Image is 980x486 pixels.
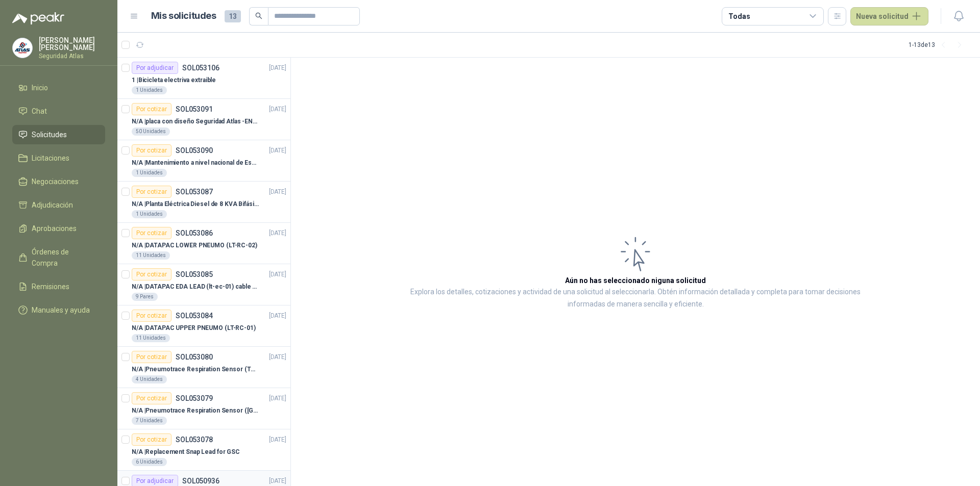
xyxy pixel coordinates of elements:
[132,86,167,94] div: 1 Unidades
[12,242,105,273] a: Órdenes de Compra
[269,270,286,279] p: [DATE]
[269,63,286,73] p: [DATE]
[117,388,290,429] a: Por cotizarSOL053079[DATE] N/A |Pneumotrace Respiration Sensor ([GEOGRAPHIC_DATA])7 Unidades
[132,351,171,363] div: Por cotizar
[269,352,286,362] p: [DATE]
[132,447,240,457] p: N/A | Replacement Snap Lead for GSC
[117,223,290,264] a: Por cotizarSOL053086[DATE] N/A |DATAPAC LOWER PNEUMO (LT-RC-02)11 Unidades
[117,305,290,347] a: Por cotizarSOL053084[DATE] N/A |DATAPAC UPPER PNEUMO (LT-RC-01)11 Unidades
[132,199,259,209] p: N/A | Planta Eléctrica Diesel de 8 KVA Bifásica
[132,375,167,383] div: 4 Unidades
[176,271,213,278] p: SOL053085
[182,477,219,484] p: SOL050936
[132,433,171,446] div: Por cotizar
[13,38,32,58] img: Company Logo
[132,241,257,250] p: N/A | DATAPAC LOWER PNEUMO (LT-RC-02)
[132,458,167,466] div: 6 Unidades
[269,105,286,114] p: [DATE]
[12,277,105,296] a: Remisiones
[182,64,219,71] p: SOL053106
[132,144,171,157] div: Por cotizar
[225,10,241,22] span: 13
[269,311,286,321] p: [DATE]
[117,99,290,140] a: Por cotizarSOL053091[DATE] N/A |placa con diseño Seguridad Atlas -ENTREGA en [GEOGRAPHIC_DATA]50 ...
[176,229,213,237] p: SOL053086
[176,312,213,319] p: SOL053084
[117,140,290,182] a: Por cotizarSOL053090[DATE] N/A |Mantenimiento a nivel nacional de Esclusas de Seguridad1 Unidades
[12,125,105,144] a: Solicitudes
[132,282,259,292] p: N/A | DATAPAC EDA LEAD (lt-ec-01) cable + placa
[132,103,171,115] div: Por cotizar
[132,392,171,404] div: Por cotizar
[32,223,77,234] span: Aprobaciones
[269,394,286,403] p: [DATE]
[12,101,105,121] a: Chat
[32,304,90,316] span: Manuales y ayuda
[132,227,171,239] div: Por cotizar
[12,172,105,191] a: Negociaciones
[132,417,167,425] div: 7 Unidades
[12,300,105,320] a: Manuales y ayuda
[269,146,286,156] p: [DATE]
[132,406,259,416] p: N/A | Pneumotrace Respiration Sensor ([GEOGRAPHIC_DATA])
[132,169,167,177] div: 1 Unidades
[32,246,95,269] span: Órdenes de Compra
[117,264,290,305] a: Por cotizarSOL053085[DATE] N/A |DATAPAC EDA LEAD (lt-ec-01) cable + placa9 Pares
[132,117,259,126] p: N/A | placa con diseño Seguridad Atlas -ENTREGA en [GEOGRAPHIC_DATA]
[117,182,290,223] a: Por cotizarSOL053087[DATE] N/A |Planta Eléctrica Diesel de 8 KVA Bifásica1 Unidades
[269,476,286,486] p: [DATE]
[132,158,259,168] p: N/A | Mantenimiento a nivel nacional de Esclusas de Seguridad
[12,12,64,24] img: Logo peakr
[176,353,213,361] p: SOL053080
[12,78,105,97] a: Inicio
[132,310,171,322] div: Por cotizar
[176,395,213,402] p: SOL053079
[117,429,290,471] a: Por cotizarSOL053078[DATE] N/A |Replacement Snap Lead for GSC6 Unidades
[255,12,262,19] span: search
[151,9,216,23] h1: Mis solicitudes
[565,275,706,286] h3: Aún no has seleccionado niguna solicitud
[132,251,170,260] div: 11 Unidades
[909,37,968,53] div: 1 - 13 de 13
[269,435,286,445] p: [DATE]
[176,106,213,113] p: SOL053091
[32,82,48,93] span: Inicio
[32,199,73,211] span: Adjudicación
[32,129,67,140] span: Solicitudes
[132,127,170,136] div: 50 Unidades
[132,334,170,342] div: 11 Unidades
[132,62,178,74] div: Por adjudicar
[32,152,69,164] span: Licitaciones
[176,436,213,443] p: SOL053078
[850,7,928,25] button: Nueva solicitud
[132,323,256,333] p: N/A | DATAPAC UPPER PNEUMO (LT-RC-01)
[176,147,213,154] p: SOL053090
[12,148,105,168] a: Licitaciones
[132,186,171,198] div: Por cotizar
[393,286,878,311] p: Explora los detalles, cotizaciones y actividad de una solicitud al seleccionarla. Obtén informaci...
[132,75,216,85] p: 1 | Bicicleta electriva extraible
[117,58,290,99] a: Por adjudicarSOL053106[DATE] 1 |Bicicleta electriva extraible1 Unidades
[12,219,105,238] a: Aprobaciones
[12,195,105,215] a: Adjudicación
[132,365,259,374] p: N/A | Pneumotrace Respiration Sensor (THOR)
[32,106,47,117] span: Chat
[269,228,286,238] p: [DATE]
[132,268,171,280] div: Por cotizar
[39,37,105,51] p: [PERSON_NAME] [PERSON_NAME]
[269,187,286,197] p: [DATE]
[39,53,105,59] p: Seguridad Atlas
[32,281,69,292] span: Remisiones
[117,347,290,388] a: Por cotizarSOL053080[DATE] N/A |Pneumotrace Respiration Sensor (THOR)4 Unidades
[132,293,158,301] div: 9 Pares
[32,176,79,187] span: Negociaciones
[132,210,167,218] div: 1 Unidades
[728,11,750,22] div: Todas
[176,188,213,195] p: SOL053087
